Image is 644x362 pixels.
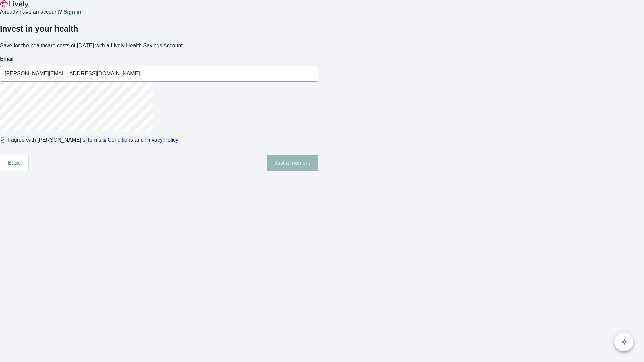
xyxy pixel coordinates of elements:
[8,136,178,144] span: I agree with [PERSON_NAME]’s and
[621,339,627,345] svg: Lively AI Assistant
[87,137,133,143] a: Terms & Conditions
[614,333,633,351] button: chat
[145,137,179,143] a: Privacy Policy
[63,9,81,15] a: Sign in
